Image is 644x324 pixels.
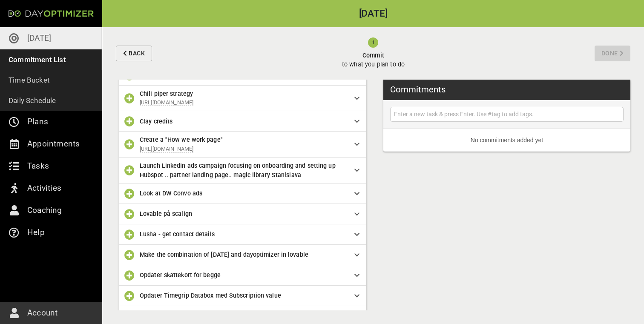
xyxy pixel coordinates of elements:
a: [URL][DOMAIN_NAME] [140,146,193,152]
span: Lovable på scalign [140,210,192,217]
span: Back [129,48,145,59]
span: Clay credits [140,118,172,125]
p: Time Bucket [9,74,50,86]
span: Lusha - get contact details [140,231,215,238]
span: Opdater skattekort for begge [140,272,221,278]
span: Make the combination of [DATE] and dayoptimizer in lovable [140,251,308,258]
p: Activities [27,181,61,195]
text: 1 [372,39,375,46]
span: Launch LinkedIn ads campaign focusing on onboarding and setting up Hubspot .. partner landing pag... [140,162,336,178]
h2: [DATE] [102,9,644,19]
p: Daily Schedule [9,95,56,106]
input: Enter a new task & press Enter. Use #tag to add tags. [392,109,621,120]
p: Plans [27,115,48,129]
span: Look at DW Convo ads [140,190,202,197]
div: Make the combination of [DATE] and dayoptimizer in lovable [119,245,366,265]
div: Lusha - get contact details [119,224,366,245]
div: Opdater skattekort for begge [119,265,366,286]
span: Create a "How we work page" [140,136,223,143]
button: Committo what you plan to do [155,27,591,80]
span: Chili piper strategy [140,90,193,97]
button: Back [116,46,152,61]
div: Clay credits [119,111,366,132]
p: Account [27,306,57,320]
p: to what you plan to do [342,60,405,69]
div: Create a "How we work page"[URL][DOMAIN_NAME] [119,132,366,157]
div: Look at DW Convo ads [119,184,366,204]
p: Appointments [27,137,80,151]
div: Opdater Timegrip Databox med Subscription value [119,286,366,306]
p: Commitment List [9,54,66,66]
p: Coaching [27,204,62,217]
span: Commit [342,51,405,60]
p: Help [27,226,45,239]
p: [DATE] [27,32,51,45]
img: Day Optimizer [9,10,94,17]
p: Tasks [27,159,49,173]
h3: Commitments [390,83,446,96]
a: [URL][DOMAIN_NAME] [140,99,193,106]
div: Launch LinkedIn ads campaign focusing on onboarding and setting up Hubspot .. partner landing pag... [119,158,366,184]
div: Chili piper strategy[URL][DOMAIN_NAME] [119,86,366,111]
div: Lovable på scalign [119,204,366,224]
li: No commitments added yet [383,129,630,152]
span: Opdater Timegrip Databox med Subscription value [140,292,281,299]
